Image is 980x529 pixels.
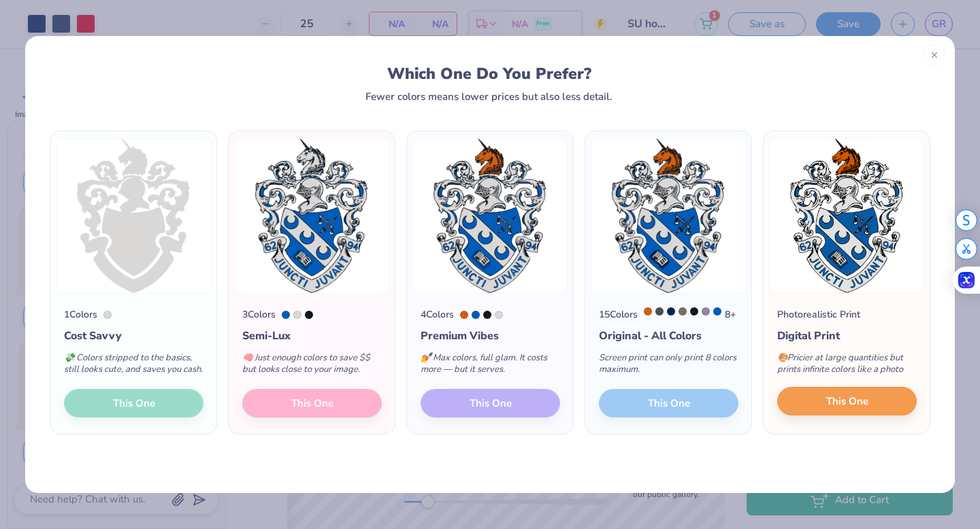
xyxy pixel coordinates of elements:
[460,311,468,319] div: 159 C
[679,307,687,315] div: Warm Gray 10 C
[826,394,868,409] span: This One
[64,328,203,344] div: Cost Savvy
[234,138,389,294] img: 3 color option
[777,328,917,344] div: Digital Print
[421,307,454,322] div: 4 Colors
[365,91,612,102] div: Fewer colors means lower prices but also less detail.
[591,138,746,294] img: 15 color option
[483,311,491,319] div: Black 6 C
[777,387,917,415] button: This One
[769,138,924,294] img: Photorealistic preview
[412,138,568,294] img: 4 color option
[305,311,313,319] div: Black 6 C
[421,328,560,344] div: Premium Vibes
[242,344,382,389] div: Just enough colors to save $$ but looks close to your image.
[282,311,290,319] div: 300 C
[599,307,638,322] div: 15 Colors
[56,138,211,294] img: 1 color option
[690,307,698,315] div: Black 6 C
[777,344,917,389] div: Pricier at large quantities but prints infinite colors like a photo
[599,328,738,344] div: Original - All Colors
[63,65,917,83] div: Which One Do You Prefer?
[777,352,788,364] span: 🎨
[655,307,664,315] div: 7540 C
[64,307,97,322] div: 1 Colors
[242,328,382,344] div: Semi-Lux
[599,344,738,389] div: Screen print can only print 8 colors maximum.
[472,311,480,319] div: 300 C
[242,352,253,364] span: 🧠
[421,352,431,364] span: 💅
[667,307,675,315] div: 295 C
[64,344,203,389] div: Colors stripped to the basics, still looks cute, and saves you cash.
[242,307,276,322] div: 3 Colors
[495,311,503,319] div: Cool Gray 1 C
[103,311,112,319] div: Cool Gray 1 C
[713,307,721,315] div: 300 C
[293,311,301,319] div: Cool Gray 1 C
[421,344,560,389] div: Max colors, full glam. It costs more — but it serves.
[644,307,736,322] div: 8 +
[702,307,710,315] div: 5285 C
[777,307,860,322] div: Photorealistic Print
[644,307,652,315] div: 159 C
[64,352,75,364] span: 💸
